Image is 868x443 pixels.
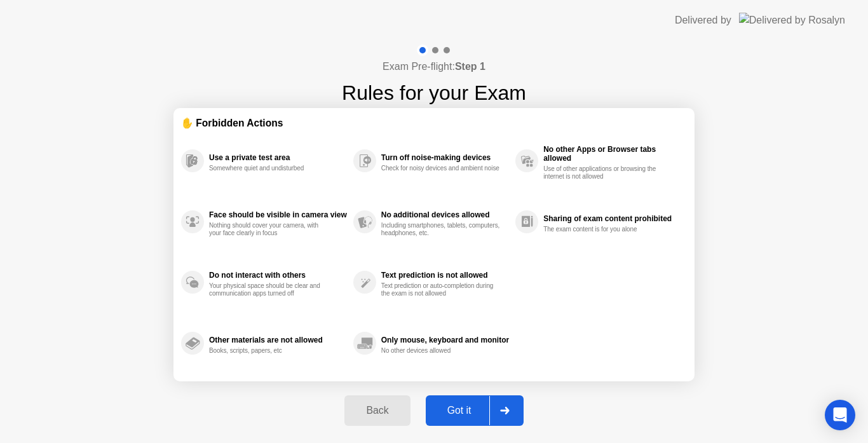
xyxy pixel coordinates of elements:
[381,210,509,219] div: No additional devices allowed
[543,226,663,233] div: The exam content is for you alone
[543,145,681,163] div: No other Apps or Browser tabs allowed
[543,214,681,223] div: Sharing of exam content prohibited
[455,61,485,72] b: Step 1
[381,165,501,172] div: Check for noisy devices and ambient noise
[381,153,509,162] div: Turn off noise-making devices
[381,282,501,297] div: Text prediction or auto-completion during the exam is not allowed
[209,165,329,172] div: Somewhere quiet and undisturbed
[209,282,329,297] div: Your physical space should be clear and communication apps turned off
[381,347,501,355] div: No other devices allowed
[381,271,509,280] div: Text prediction is not allowed
[430,405,489,416] div: Got it
[825,400,855,430] div: Open Intercom Messenger
[181,116,687,130] div: ✋ Forbidden Actions
[209,336,347,344] div: Other materials are not allowed
[426,395,524,426] button: Got it
[381,336,509,344] div: Only mouse, keyboard and monitor
[383,59,485,74] h4: Exam Pre-flight:
[344,395,410,426] button: Back
[739,13,845,27] img: Delivered by Rosalyn
[675,13,731,28] div: Delivered by
[543,165,663,181] div: Use of other applications or browsing the internet is not allowed
[209,210,347,219] div: Face should be visible in camera view
[348,405,406,416] div: Back
[381,222,501,237] div: Including smartphones, tablets, computers, headphones, etc.
[209,271,347,280] div: Do not interact with others
[209,347,329,355] div: Books, scripts, papers, etc
[209,222,329,237] div: Nothing should cover your camera, with your face clearly in focus
[342,78,526,108] h1: Rules for your Exam
[209,153,347,162] div: Use a private test area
